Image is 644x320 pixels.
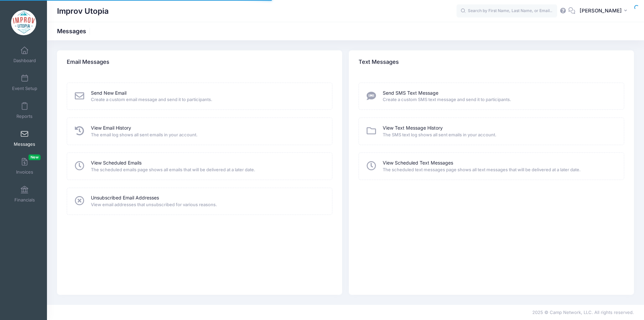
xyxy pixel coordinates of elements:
[91,201,323,208] span: View email addresses that unsubscribed for various reasons.
[91,90,126,97] a: Send New Email
[14,197,35,203] span: Financials
[9,127,41,150] a: Messages
[575,3,634,19] button: [PERSON_NAME]
[383,159,453,167] a: View Scheduled Text Messages
[91,96,323,103] span: Create a custom email message and send it to participants.
[383,132,615,138] span: The SMS text log shows all sent emails in your account.
[9,99,41,122] a: Reports
[359,53,399,72] h4: Text Messages
[383,125,443,132] a: View Text Message History
[11,10,36,35] img: Improv Utopia
[457,4,557,18] input: Search by First Name, Last Name, or Email...
[14,141,35,147] span: Messages
[91,159,142,167] a: View Scheduled Emails
[91,132,323,138] span: The email log shows all sent emails in your account.
[580,7,622,14] span: [PERSON_NAME]
[57,3,109,19] h1: Improv Utopia
[532,310,634,315] span: 2025 © Camp Network, LLC. All rights reserved.
[383,96,615,103] span: Create a custom SMS text message and send it to participants.
[29,154,41,160] span: New
[12,86,37,91] span: Event Setup
[9,154,41,178] a: InvoicesNew
[16,169,33,175] span: Invoices
[91,167,323,173] span: The scheduled emails page shows all emails that will be delivered at a later date.
[9,71,41,94] a: Event Setup
[57,28,92,35] h1: Messages
[383,90,438,97] a: Send SMS Text Message
[13,58,36,63] span: Dashboard
[91,194,159,201] a: Unsubscribed Email Addresses
[383,167,615,173] span: The scheduled text messages page shows all text messages that will be delivered at a later date.
[9,182,41,206] a: Financials
[16,113,33,119] span: Reports
[9,43,41,66] a: Dashboard
[91,125,131,132] a: View Email History
[67,53,109,72] h4: Email Messages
